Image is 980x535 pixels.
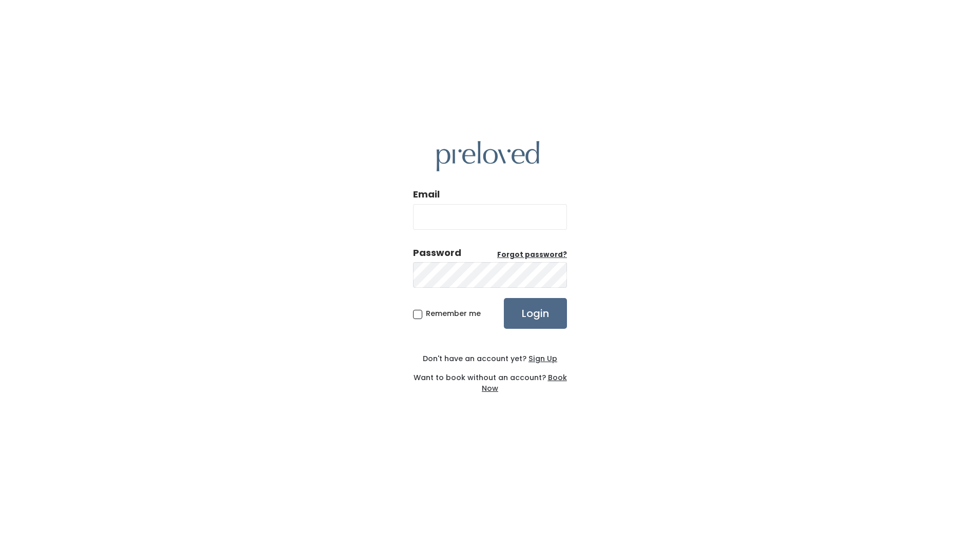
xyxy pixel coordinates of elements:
img: preloved logo [437,141,539,171]
div: Password [413,246,461,260]
a: Sign Up [526,353,557,364]
u: Forgot password? [497,250,567,260]
div: Don't have an account yet? [413,353,567,364]
a: Forgot password? [497,250,567,260]
a: Book Now [482,372,567,393]
span: Remember me [426,308,481,319]
label: Email [413,188,440,201]
div: Want to book without an account? [413,364,567,394]
input: Login [504,298,567,329]
u: Sign Up [528,353,557,364]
